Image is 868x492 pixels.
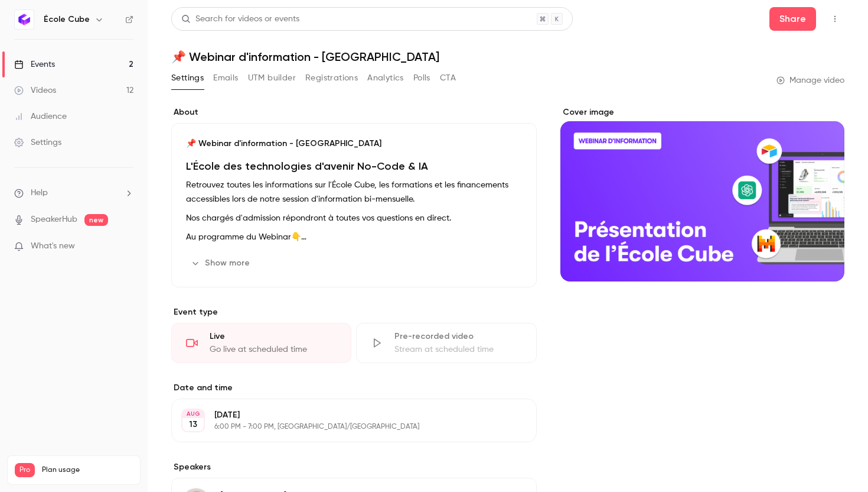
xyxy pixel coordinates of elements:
h1: 📌 Webinar d'information - [GEOGRAPHIC_DATA] [171,50,844,64]
p: Nos chargés d'admission répondront à toutes vos questions en direct. [186,211,522,225]
div: Stream at scheduled time [394,344,521,355]
div: Pre-recorded videoStream at scheduled time [356,323,536,363]
div: Go live at scheduled time [210,344,337,355]
button: Settings [171,69,204,88]
label: Speakers [171,461,537,473]
a: Manage video [776,75,844,86]
div: Events [14,59,55,70]
p: Event type [171,306,537,318]
h6: École Cube [44,14,90,25]
div: Live [210,331,337,342]
p: 13 [189,419,197,430]
div: Search for videos or events [181,13,299,25]
img: École Cube [15,10,34,29]
button: Emails [213,69,238,88]
button: Analytics [367,69,404,88]
button: CTA [440,69,456,88]
p: 6:00 PM - 7:00 PM, [GEOGRAPHIC_DATA]/[GEOGRAPHIC_DATA] [214,422,474,432]
div: Audience [14,111,67,122]
span: What's new [31,240,75,253]
span: Help [31,187,48,199]
div: LiveGo live at scheduled time [171,323,351,363]
p: [DATE] [214,409,474,421]
div: Settings [14,137,61,148]
h1: L'École des technologies d'avenir No-Code & IA [186,159,522,173]
label: Cover image [560,106,844,118]
section: Cover image [560,106,844,281]
label: Date and time [171,382,537,394]
li: help-dropdown-opener [14,187,133,199]
button: Show more [186,254,257,273]
div: AUG [182,410,204,418]
p: Retrouvez toutes les informations sur l'École Cube, les formations et les financements accessible... [186,178,522,206]
span: new [84,214,108,226]
p: Au programme du Webinar👇 [186,230,522,244]
button: Polls [413,69,430,88]
span: Pro [15,463,35,477]
div: Pre-recorded video [394,331,521,342]
a: SpeakerHub [31,213,77,226]
button: UTM builder [248,69,296,88]
label: About [171,106,537,118]
button: Share [769,7,816,31]
span: Plan usage [42,465,133,475]
div: Videos [14,85,56,96]
p: 📌 Webinar d'information - [GEOGRAPHIC_DATA] [186,138,522,150]
button: Registrations [305,69,358,88]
